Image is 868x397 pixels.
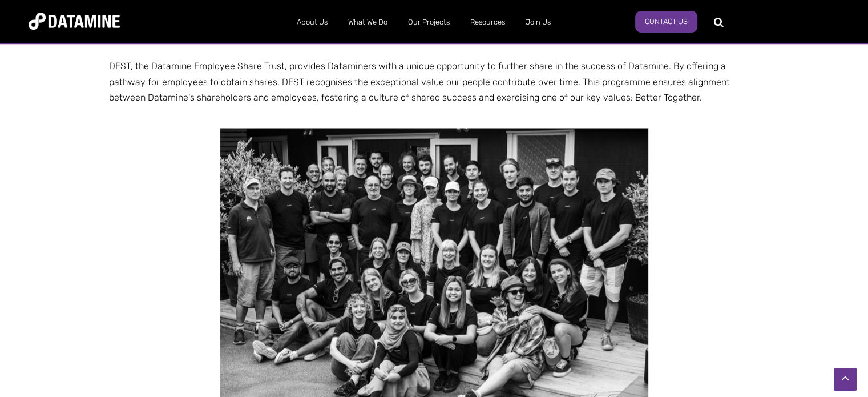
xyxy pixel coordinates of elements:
a: Join Us [515,7,561,37]
a: Contact Us [635,11,697,33]
a: About Us [286,7,338,37]
span: DEST, the Datamine Employee Share Trust, provides Dataminers with a unique opportunity to further... [109,61,730,102]
a: Our Projects [398,7,460,37]
img: Datamine [29,13,120,30]
a: What We Do [338,7,398,37]
a: Resources [460,7,515,37]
